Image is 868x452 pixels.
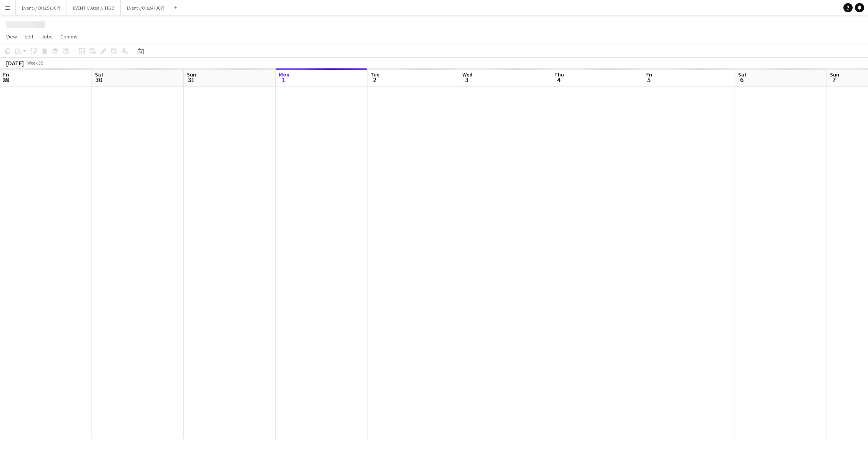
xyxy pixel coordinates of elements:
span: 31 [186,75,196,84]
button: Event // Ole25 (JCP) [16,0,67,15]
a: Jobs [38,32,56,42]
span: Sun [830,71,839,78]
span: 7 [829,75,839,84]
span: 2 [369,75,379,84]
span: Thu [554,71,564,78]
a: View [3,32,20,42]
span: Wed [462,71,472,78]
span: Comms [60,33,78,40]
span: Tue [371,71,379,78]
span: Fri [3,71,9,78]
span: Edit [25,33,33,40]
span: 30 [94,75,103,84]
span: Sat [95,71,103,78]
a: Edit [22,32,37,42]
span: 4 [553,75,564,84]
span: Jobs [41,33,53,40]
span: 5 [645,75,652,84]
button: EVENT // Atea // TP2B [67,0,121,15]
span: Mon [279,71,289,78]
span: View [6,33,17,40]
span: 1 [278,75,289,84]
div: [DATE] [6,59,24,67]
span: Sat [738,71,747,78]
button: Event //Ole24 (JCP) [121,0,171,15]
span: 29 [2,75,9,84]
span: Week 35 [25,60,45,66]
span: 6 [737,75,747,84]
span: Fri [646,71,652,78]
span: 3 [461,75,472,84]
a: Comms [57,32,81,42]
span: Sun [187,71,196,78]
